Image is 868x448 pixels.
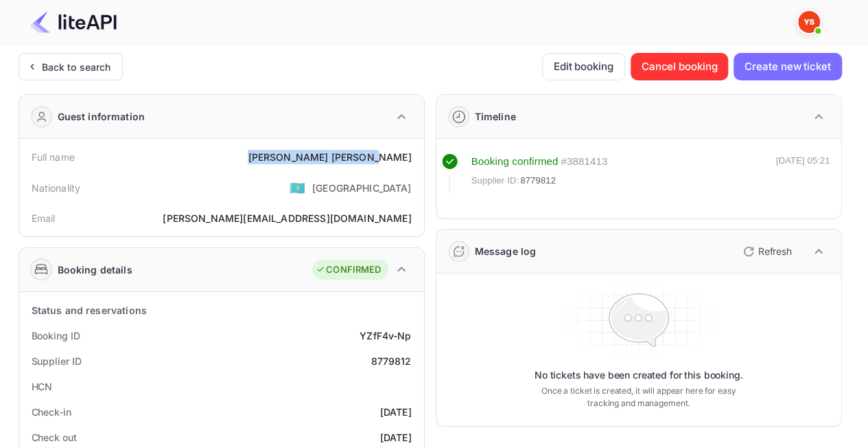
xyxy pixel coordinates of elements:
[32,303,147,317] div: Status and reservations
[475,109,516,124] div: Timeline
[32,211,56,225] div: Email
[32,405,71,419] div: Check-in
[248,150,411,164] div: [PERSON_NAME] [PERSON_NAME]
[561,154,607,170] div: # 3881413
[475,244,537,258] div: Message log
[542,53,625,80] button: Edit booking
[312,181,412,195] div: [GEOGRAPHIC_DATA]
[798,11,820,33] img: Yandex Support
[371,354,411,368] div: 8779812
[42,60,111,74] div: Back to search
[163,211,411,225] div: [PERSON_NAME][EMAIL_ADDRESS][DOMAIN_NAME]
[32,150,75,164] div: Full name
[520,174,556,188] span: 8779812
[380,405,412,419] div: [DATE]
[316,263,381,277] div: CONFIRMED
[471,174,519,188] span: Supplier ID:
[58,109,145,124] div: Guest information
[535,368,743,382] p: No tickets have been created for this booking.
[471,154,559,170] div: Booking confirmed
[32,430,77,445] div: Check out
[631,53,729,80] button: Cancel booking
[32,379,53,394] div: HCN
[530,385,747,410] p: Once a ticket is created, it will appear here for easy tracking and management.
[360,328,411,343] div: YZfF4v-Np
[290,175,305,200] span: United States
[734,53,841,80] button: Create new ticket
[380,430,412,445] div: [DATE]
[776,154,830,194] div: [DATE] 05:21
[32,328,80,343] div: Booking ID
[758,244,792,258] p: Refresh
[32,354,82,368] div: Supplier ID
[32,181,81,195] div: Nationality
[58,262,132,277] div: Booking details
[30,11,117,33] img: LiteAPI Logo
[735,240,797,262] button: Refresh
